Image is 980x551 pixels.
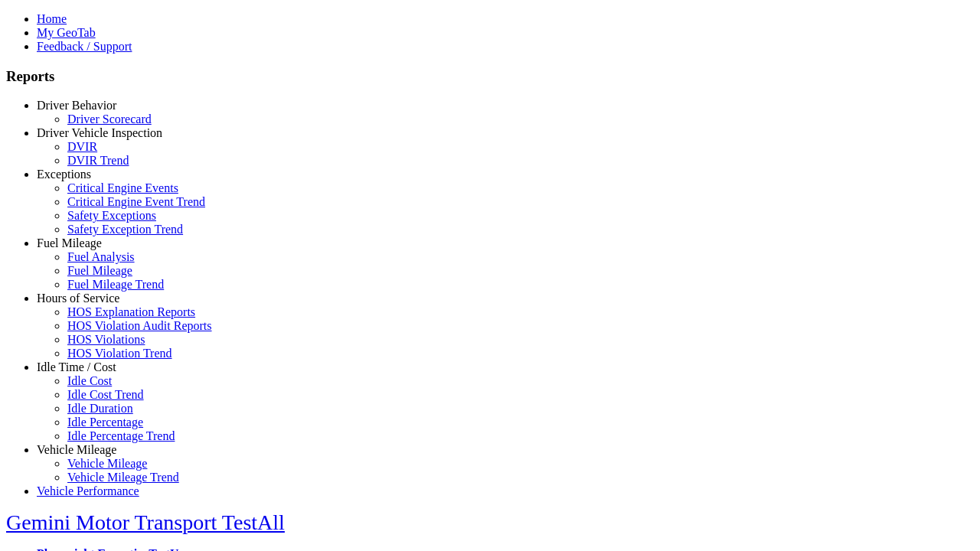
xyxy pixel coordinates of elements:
[67,374,112,387] a: Idle Cost
[67,154,129,167] a: DVIR Trend
[67,278,164,291] a: Fuel Mileage Trend
[37,360,116,373] a: Idle Time / Cost
[37,236,102,249] a: Fuel Mileage
[6,510,285,534] a: Gemini Motor Transport TestAll
[37,443,116,456] a: Vehicle Mileage
[37,99,116,112] a: Driver Behavior
[67,402,133,415] a: Idle Duration
[67,333,145,346] a: HOS Violations
[37,126,162,139] a: Driver Vehicle Inspection
[67,471,179,484] a: Vehicle Mileage Trend
[67,264,132,277] a: Fuel Mileage
[67,457,147,470] a: Vehicle Mileage
[67,112,152,126] a: Driver Scorecard
[37,168,91,181] a: Exceptions
[67,209,156,222] a: Safety Exceptions
[6,68,974,85] h3: Reports
[67,319,212,332] a: HOS Violation Audit Reports
[37,12,67,25] a: Home
[67,223,183,236] a: Safety Exception Trend
[67,305,195,318] a: HOS Explanation Reports
[67,140,97,153] a: DVIR
[67,429,175,442] a: Idle Percentage Trend
[37,40,132,53] a: Feedback / Support
[37,292,119,305] a: Hours of Service
[67,195,205,208] a: Critical Engine Event Trend
[67,347,172,360] a: HOS Violation Trend
[67,250,135,263] a: Fuel Analysis
[37,26,96,39] a: My GeoTab
[67,388,144,401] a: Idle Cost Trend
[67,181,178,194] a: Critical Engine Events
[67,416,143,429] a: Idle Percentage
[37,484,139,497] a: Vehicle Performance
